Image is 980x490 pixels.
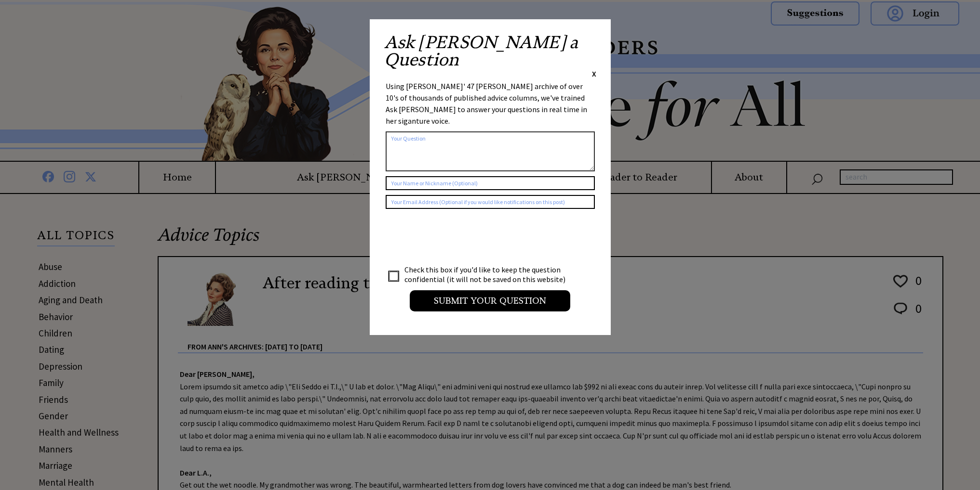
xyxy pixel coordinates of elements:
[386,80,595,127] div: Using [PERSON_NAME]' 47 [PERSON_NAME] archive of over 10's of thousands of published advice colum...
[386,176,595,190] input: Your Name or Nickname (Optional)
[386,219,532,256] iframe: reCAPTCHA
[410,290,570,311] input: Submit your Question
[592,69,596,78] span: X
[384,34,596,68] h2: Ask [PERSON_NAME] a Question
[386,195,595,209] input: Your Email Address (Optional if you would like notifications on this post)
[404,264,575,284] td: Check this box if you'd like to keep the question confidential (it will not be saved on this webs...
